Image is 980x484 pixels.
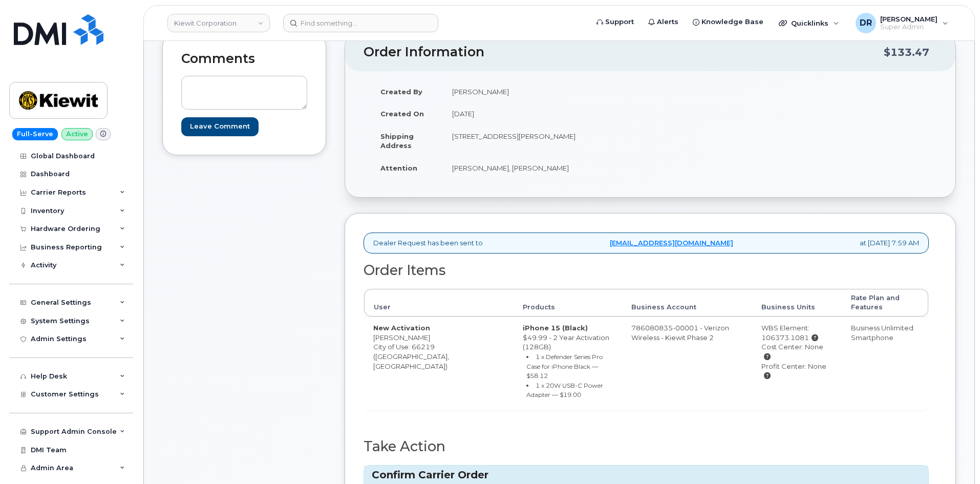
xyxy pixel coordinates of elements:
[641,12,686,32] a: Alerts
[380,110,424,118] strong: Created On
[610,238,733,248] a: [EMAIL_ADDRESS][DOMAIN_NAME]
[523,324,588,332] strong: iPhone 15 (Black)
[589,12,641,32] a: Support
[526,353,603,380] small: 1 x Defender Series Pro Case for iPhone Black — $58.12
[364,45,884,59] h2: Order Information
[380,88,422,96] strong: Created By
[848,13,955,33] div: Dori Ripley
[884,43,929,62] div: $133.47
[935,439,972,476] iframe: Messenger Launcher
[880,23,938,31] span: Super Admin
[701,17,763,27] span: Knowledge Base
[526,382,603,399] small: 1 x 20W USB-C Power Adapter — $19.00
[283,14,438,32] input: Find something...
[364,317,514,410] td: [PERSON_NAME] City of Use: 66219 ([GEOGRAPHIC_DATA], [GEOGRAPHIC_DATA])
[514,289,622,317] th: Products
[842,289,928,317] th: Rate Plan and Features
[514,317,622,410] td: $49.99 - 2 Year Activation (128GB)
[443,125,643,157] td: [STREET_ADDRESS][PERSON_NAME]
[372,468,921,482] h3: Confirm Carrier Order
[364,263,929,278] h2: Order Items
[605,17,634,27] span: Support
[752,289,842,317] th: Business Units
[373,324,430,332] strong: New Activation
[622,289,752,317] th: Business Account
[842,317,928,410] td: Business Unlimited Smartphone
[860,17,872,29] span: DR
[761,362,833,381] div: Profit Center: None
[622,317,752,410] td: 786080835-00001 - Verizon Wireless - Kiewit Phase 2
[364,289,514,317] th: User
[443,157,643,179] td: [PERSON_NAME], [PERSON_NAME]
[443,80,643,103] td: [PERSON_NAME]
[364,233,929,254] div: Dealer Request has been sent to at [DATE] 7:59 AM
[443,102,643,125] td: [DATE]
[761,323,833,342] div: WBS Element: 106373.1081
[791,19,828,27] span: Quicklinks
[686,12,771,32] a: Knowledge Base
[380,132,414,150] strong: Shipping Address
[181,117,259,136] input: Leave Comment
[772,13,846,33] div: Quicklinks
[380,164,417,172] strong: Attention
[880,15,938,23] span: [PERSON_NAME]
[657,17,678,27] span: Alerts
[167,14,270,32] a: Kiewit Corporation
[761,342,833,361] div: Cost Center: None
[364,439,929,454] h2: Take Action
[181,52,307,66] h2: Comments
